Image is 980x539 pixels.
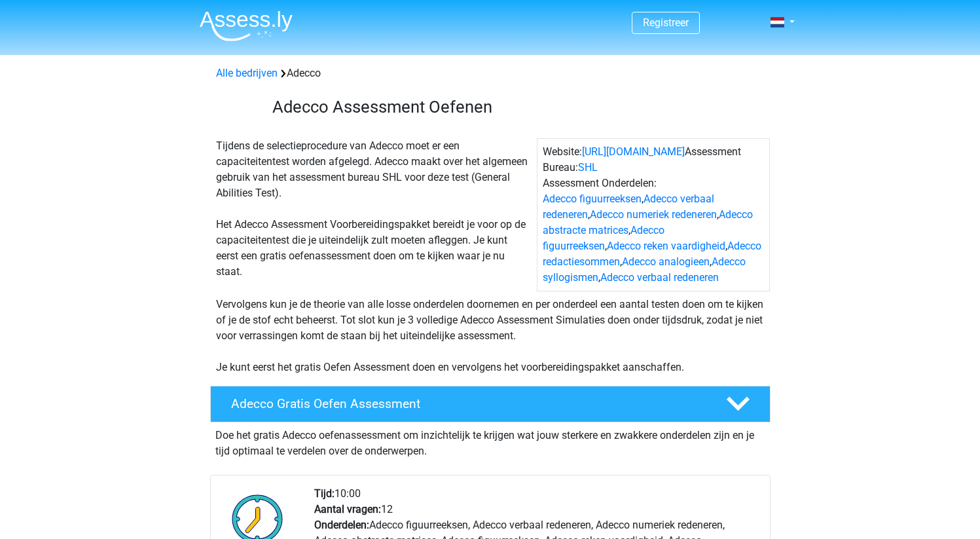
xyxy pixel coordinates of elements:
a: Adecco analogieen [622,255,710,268]
b: Onderdelen: [314,519,369,531]
div: Vervolgens kun je de theorie van alle losse onderdelen doornemen en per onderdeel een aantal test... [211,297,770,375]
a: Registreer [643,16,689,29]
b: Tijd: [314,487,335,500]
a: Adecco verbaal redeneren [543,193,714,221]
a: Alle bedrijven [216,67,278,79]
div: Website: Assessment Bureau: Assessment Onderdelen: , , , , , , , , , [537,138,770,291]
b: Aantal vragen: [314,503,381,515]
a: Adecco reken vaardigheid [607,240,725,252]
a: [URL][DOMAIN_NAME] [582,145,685,158]
a: Adecco syllogismen [543,255,746,284]
div: Adecco [211,65,770,81]
div: Doe het gratis Adecco oefenassessment om inzichtelijk te krijgen wat jouw sterkere en zwakkere on... [210,422,771,459]
a: Adecco figuurreeksen [543,224,664,252]
h3: Adecco Assessment Oefenen [272,97,760,117]
a: Adecco abstracte matrices [543,208,753,236]
div: Tijdens de selectieprocedure van Adecco moet er een capaciteitentest worden afgelegd. Adecco maak... [211,138,537,291]
h4: Adecco Gratis Oefen Assessment [231,396,705,411]
a: Adecco figuurreeksen [543,193,642,205]
a: Adecco numeriek redeneren [590,208,717,221]
img: Assessly [200,10,293,41]
a: SHL [578,161,598,174]
a: Adecco redactiesommen [543,240,761,268]
a: Adecco Gratis Oefen Assessment [205,386,776,422]
a: Adecco verbaal redeneren [600,271,719,284]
